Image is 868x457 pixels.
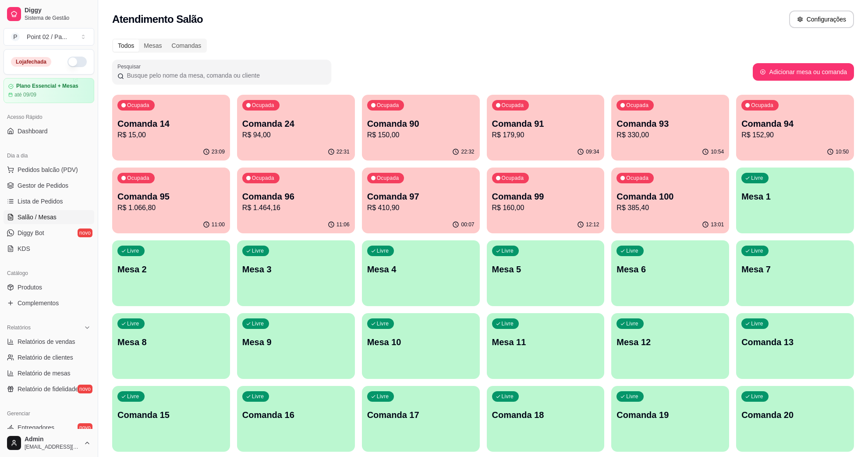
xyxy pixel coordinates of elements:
[626,102,648,109] p: Ocupada
[127,320,139,327] p: Livre
[502,175,524,182] p: Ocupada
[18,337,75,346] span: Relatórios de vendas
[741,190,849,203] p: Mesa 1
[611,95,729,161] button: OcupadaComanda 93R$ 330,0010:54
[502,247,514,254] p: Livre
[367,336,475,348] p: Mesa 10
[14,91,36,98] article: até 09/09
[789,11,854,28] button: Configurações
[252,320,264,327] p: Livre
[487,95,605,161] button: OcupadaComanda 91R$ 179,9009:34
[139,39,167,52] div: Mesas
[18,244,30,253] span: KDS
[252,102,274,109] p: Ocupada
[67,57,87,67] button: Alterar Status
[736,240,854,306] button: LivreMesa 7
[487,386,605,452] button: LivreComanda 18
[626,247,638,254] p: Livre
[736,95,854,161] button: OcupadaComanda 94R$ 152,9010:50
[127,393,139,400] p: Livre
[487,313,605,379] button: LivreMesa 11
[4,432,94,453] button: Admin[EMAIL_ADDRESS][DOMAIN_NAME]
[377,320,389,327] p: Livre
[367,190,475,203] p: Comanda 97
[127,175,149,182] p: Ocupada
[117,118,225,130] p: Comanda 14
[487,240,605,306] button: LivreMesa 5
[18,423,54,432] span: Entregadores
[377,393,389,400] p: Livre
[461,148,474,155] p: 22:32
[237,386,355,452] button: LivreComanda 16
[127,247,139,254] p: Livre
[242,203,350,213] p: R$ 1.464,16
[492,409,599,421] p: Comanda 18
[18,283,42,292] span: Produtos
[362,240,480,306] button: LivreMesa 4
[237,313,355,379] button: LivreMesa 9
[616,130,724,140] p: R$ 330,00
[124,71,326,80] input: Pesquisar
[18,385,78,393] span: Relatório de fidelidade
[502,320,514,327] p: Livre
[112,240,230,306] button: LivreMesa 2
[25,7,91,14] span: Diggy
[7,324,31,331] span: Relatórios
[252,247,264,254] p: Livre
[242,409,350,421] p: Comanda 16
[25,443,80,450] span: [EMAIL_ADDRESS][DOMAIN_NAME]
[242,190,350,203] p: Comanda 96
[586,148,599,155] p: 09:34
[492,263,599,275] p: Mesa 5
[616,409,724,421] p: Comanda 19
[367,409,475,421] p: Comanda 17
[741,118,849,130] p: Comanda 94
[4,421,94,435] a: Entregadoresnovo
[117,336,225,348] p: Mesa 8
[18,181,68,190] span: Gestor de Pedidos
[492,118,599,130] p: Comanda 91
[492,190,599,203] p: Comanda 99
[113,39,139,52] div: Todos
[487,168,605,233] button: OcupadaComanda 99R$ 160,0012:12
[362,386,480,452] button: LivreComanda 17
[18,299,59,307] span: Complementos
[586,221,599,228] p: 12:12
[27,32,67,41] div: Point 02 / Pa ...
[4,110,94,124] div: Acesso Rápido
[4,382,94,396] a: Relatório de fidelidadenovo
[751,393,763,400] p: Livre
[112,95,230,161] button: OcupadaComanda 14R$ 15,0023:09
[377,247,389,254] p: Livre
[741,336,849,348] p: Comanda 13
[337,148,350,155] p: 22:31
[252,393,264,400] p: Livre
[242,118,350,130] p: Comanda 24
[741,130,849,140] p: R$ 152,90
[117,190,225,203] p: Comanda 95
[753,63,854,81] button: Adicionar mesa ou comanda
[18,127,48,136] span: Dashboard
[25,436,80,443] span: Admin
[626,393,638,400] p: Livre
[237,95,355,161] button: OcupadaComanda 24R$ 94,0022:31
[616,203,724,213] p: R$ 385,40
[4,242,94,256] a: KDS
[367,130,475,140] p: R$ 150,00
[362,313,480,379] button: LivreMesa 10
[16,83,78,89] article: Plano Essencial + Mesas
[252,175,274,182] p: Ocupada
[4,407,94,421] div: Gerenciar
[4,335,94,349] a: Relatórios de vendas
[112,12,203,26] h2: Atendimento Salão
[616,336,724,348] p: Mesa 12
[112,386,230,452] button: LivreComanda 15
[11,32,20,41] span: P
[751,320,763,327] p: Livre
[117,130,225,140] p: R$ 15,00
[212,221,225,228] p: 11:00
[736,313,854,379] button: LivreComanda 13
[611,313,729,379] button: LivreMesa 12
[242,130,350,140] p: R$ 94,00
[502,393,514,400] p: Livre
